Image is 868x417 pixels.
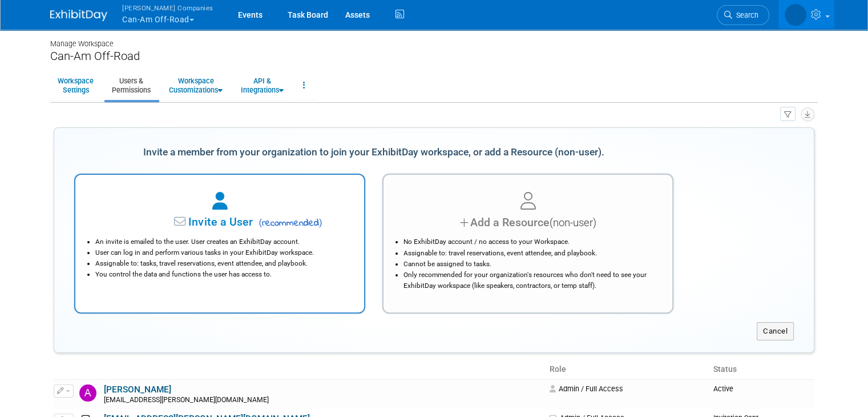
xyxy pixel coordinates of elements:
[545,360,709,379] th: Role
[757,322,794,340] button: Cancel
[79,384,96,402] img: Amy Brickweg
[259,217,262,228] span: (
[233,71,291,99] a: API &Integrations
[717,5,769,25] a: Search
[95,236,350,247] li: An invite is emailed to the user. User creates an ExhibitDay account.
[104,71,158,99] a: Users &Permissions
[732,11,758,19] span: Search
[104,384,171,395] a: [PERSON_NAME]
[95,247,350,258] li: User can log in and perform various tasks in your ExhibitDay workspace.
[550,384,623,393] span: Admin / Full Access
[785,4,806,26] img: Thomas Warnert
[255,216,322,230] span: recommended
[709,360,814,379] th: Status
[550,216,596,229] span: (non-user)
[104,396,542,405] div: [EMAIL_ADDRESS][PERSON_NAME][DOMAIN_NAME]
[162,71,230,99] a: WorkspaceCustomizations
[403,259,658,270] li: Cannot be assigned to tasks.
[403,248,658,259] li: Assignable to: travel reservations, event attendee, and playbook.
[403,236,658,247] li: No ExhibitDay account / no access to your Workspace.
[95,269,350,280] li: You control the data and functions the user has access to.
[50,29,818,49] div: Manage Workspace
[403,270,658,291] li: Only recommended for your organization's resources who don't need to see your ExhibitDay workspac...
[50,71,101,99] a: WorkspaceSettings
[319,217,322,228] span: )
[95,258,350,269] li: Assignable to: tasks, travel reservations, event attendee, and playbook.
[398,214,658,231] div: Add a Resource
[117,215,252,228] span: Invite a User
[74,140,673,165] div: Invite a member from your organization to join your ExhibitDay workspace, or add a Resource (non-...
[50,10,107,21] img: ExhibitDay
[50,49,818,63] div: Can-Am Off-Road
[713,384,733,393] span: Active
[122,2,213,14] span: [PERSON_NAME] Companies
